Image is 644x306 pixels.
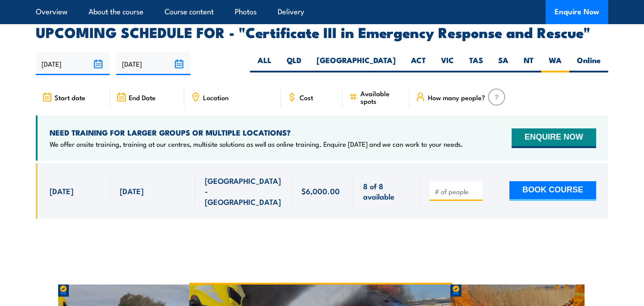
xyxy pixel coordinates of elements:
span: Available spots [360,89,403,105]
label: QLD [279,55,309,72]
input: # of people [435,187,479,196]
span: [GEOGRAPHIC_DATA] - [GEOGRAPHIC_DATA] [205,175,282,207]
span: How many people? [428,93,485,101]
label: [GEOGRAPHIC_DATA] [309,55,403,72]
button: BOOK COURSE [509,181,596,201]
label: TAS [462,55,491,72]
span: [DATE] [120,186,144,196]
span: 8 of 8 available [363,181,410,202]
button: ENQUIRE NOW [512,128,596,148]
input: To date [116,52,190,75]
input: From date [36,52,110,75]
label: ACT [403,55,433,72]
p: We offer onsite training, training at our centres, multisite solutions as well as online training... [50,140,463,149]
label: NT [516,55,541,72]
label: SA [491,55,516,72]
label: ALL [250,55,279,72]
span: $6,000.00 [301,186,340,196]
label: VIC [433,55,462,72]
h2: UPCOMING SCHEDULE FOR - "Certificate III in Emergency Response and Rescue" [36,25,608,38]
label: Online [569,55,608,72]
span: Location [203,93,229,101]
h4: NEED TRAINING FOR LARGER GROUPS OR MULTIPLE LOCATIONS? [50,127,463,137]
span: Cost [300,93,313,101]
span: End Date [129,93,156,101]
label: WA [541,55,569,72]
span: Start date [55,93,85,101]
span: [DATE] [50,186,73,196]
